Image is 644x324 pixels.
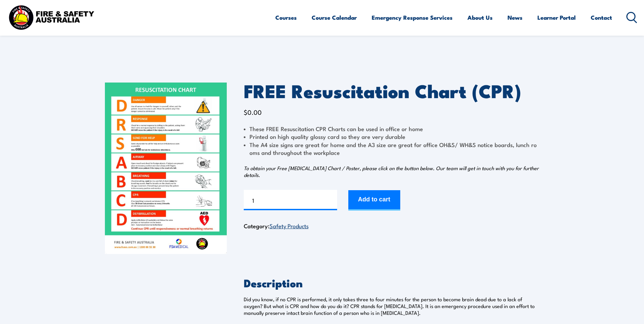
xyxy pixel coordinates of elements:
p: Did you know, if no CPR is performed, it only takes three to four minutes for the person to becom... [244,296,539,316]
button: Add to cart [348,190,400,211]
a: Course Calendar [312,8,357,26]
em: To obtain your Free [MEDICAL_DATA] Chart / Poster, please click on the button below. Our team wil... [244,164,539,178]
li: These FREE Resuscitation CPR Charts can be used in office or home [244,125,539,132]
li: The A4 size signs are great for home and the A3 size are great for office OH&S/ WH&S notice board... [244,141,539,157]
input: Product quantity [244,190,337,210]
span: Category: [244,221,309,230]
a: Safety Products [270,221,309,230]
h1: FREE Resuscitation Chart (CPR) [244,83,539,98]
a: News [508,8,522,26]
span: $ [244,107,247,116]
img: FREE Resuscitation Chart - What are the 7 steps to CPR? [105,83,227,254]
li: Printed on high quality glossy card so they are very durable [244,132,539,140]
a: Courses [275,8,297,26]
h2: Description [244,278,539,287]
a: About Us [467,8,493,26]
a: Contact [591,8,612,26]
a: Learner Portal [537,8,576,26]
a: Emergency Response Services [372,8,453,26]
bdi: 0.00 [244,107,262,116]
